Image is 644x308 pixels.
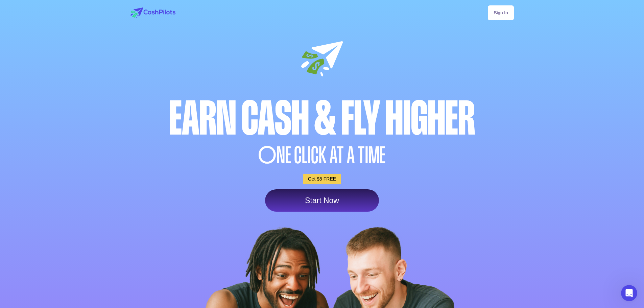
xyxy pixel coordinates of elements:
img: logo [130,7,175,18]
a: Start Now [265,189,379,212]
div: NE CLICK AT A TIME [129,144,516,167]
iframe: Intercom live chat [621,285,637,301]
a: Get $5 FREE [303,174,341,184]
a: Sign In [488,5,514,20]
div: Earn Cash & Fly higher [129,95,516,142]
span: O [258,144,277,167]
